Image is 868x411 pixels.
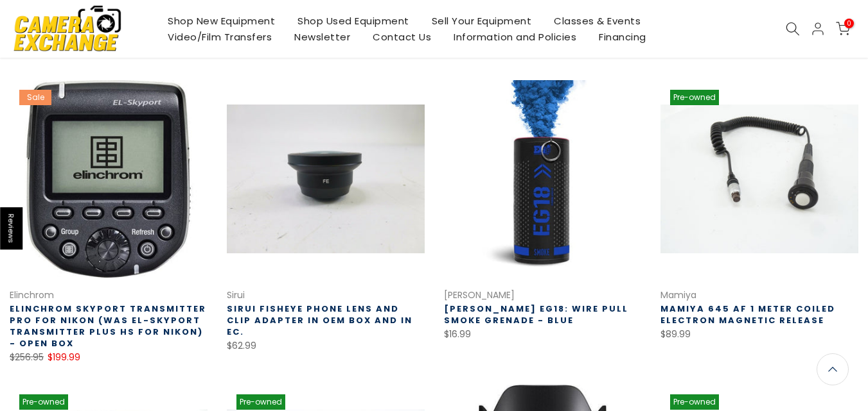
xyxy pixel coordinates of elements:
div: $62.99 [227,338,425,354]
a: Classes & Events [543,13,652,29]
a: Shop Used Equipment [287,13,421,29]
a: Newsletter [283,29,362,45]
a: [PERSON_NAME] EG18: Wire Pull Smoke Grenade - Blue [444,303,628,326]
a: Information and Policies [443,29,588,45]
div: $16.99 [444,326,642,342]
span: 0 [844,19,854,28]
ins: $199.99 [48,349,80,365]
a: Contact Us [362,29,443,45]
a: Sirui [227,289,245,301]
a: Sirui Fisheye Phone Lens and Clip Adapter in OEM Box and in EC. [227,303,412,338]
a: 0 [836,22,850,36]
a: Mamiya [660,289,696,301]
a: Video/Film Transfers [157,29,283,45]
a: Elinchrom Skyport Transmitter Pro For Nikon (Was El-Skyport Transmitter Plus HS for Nikon) - OPEN... [10,303,206,349]
a: Mamiya 645 AF 1 Meter Coiled Electron Magnetic Release [660,303,835,326]
a: Sell Your Equipment [420,13,543,29]
del: $256.95 [10,351,44,364]
a: Shop New Equipment [157,13,287,29]
a: Financing [588,29,658,45]
a: [PERSON_NAME] [444,289,515,301]
div: $89.99 [660,326,858,342]
a: Elinchrom [10,289,54,301]
a: Back to the top [817,353,849,385]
